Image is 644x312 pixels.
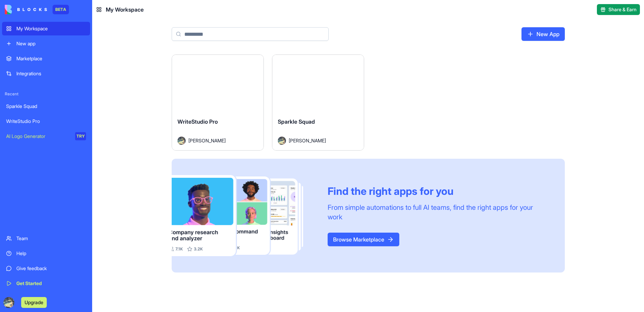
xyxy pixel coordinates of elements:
a: Team [2,232,90,245]
img: logo [5,5,47,14]
div: Find the right apps for you [328,185,548,197]
a: WriteStudio Pro [2,114,90,128]
span: [PERSON_NAME] [188,137,226,144]
a: Get Started [2,277,90,290]
div: BETA [53,5,69,14]
div: AI Logo Generator [6,133,70,140]
div: Get Started [16,280,86,287]
a: Marketplace [2,52,90,65]
span: [PERSON_NAME] [289,137,326,144]
a: Upgrade [21,299,47,306]
span: Sparkle Squad [278,118,315,125]
img: Avatar [177,137,186,145]
a: WriteStudio ProAvatar[PERSON_NAME] [172,54,264,151]
button: Upgrade [21,297,47,308]
a: Integrations [2,67,90,80]
div: Give feedback [16,265,86,272]
a: My Workspace [2,22,90,35]
div: My Workspace [16,25,86,32]
span: Share & Earn [609,6,636,13]
a: New App [521,27,565,41]
div: New app [16,40,86,47]
a: Give feedback [2,262,90,275]
span: Recent [2,91,90,97]
div: Help [16,250,86,257]
img: ACg8ocJi4s3csVkQJrEF7Dw7aTkQ1RsSBzhglORpcjhmjYapA21fH1zKVQ=s96-c [3,297,14,308]
div: Integrations [16,70,86,77]
a: Browse Marketplace [328,233,399,246]
span: My Workspace [106,5,144,14]
div: Team [16,235,86,242]
button: Share & Earn [597,4,640,15]
a: AI Logo GeneratorTRY [2,129,90,143]
a: New app [2,37,90,50]
img: Avatar [278,137,286,145]
span: WriteStudio Pro [177,118,218,125]
div: Marketplace [16,55,86,62]
a: BETA [5,5,69,14]
div: From simple automations to full AI teams, find the right apps for your work [328,203,548,222]
img: Frame_181_egmpey.png [172,175,317,256]
div: WriteStudio Pro [6,118,86,125]
div: Sparkle Squad [6,103,86,110]
a: Help [2,247,90,260]
a: Sparkle Squad [2,99,90,113]
a: Sparkle SquadAvatar[PERSON_NAME] [272,54,364,151]
div: TRY [75,132,86,140]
